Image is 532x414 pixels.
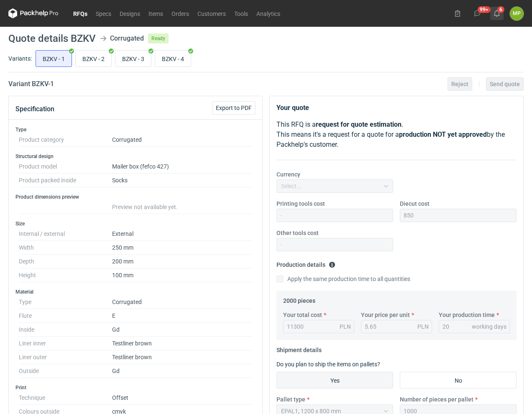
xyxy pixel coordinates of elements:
[283,311,322,319] label: Your total cost
[15,194,256,200] h3: Product dimensions preview
[19,227,112,241] dt: Internal / external
[115,8,144,18] a: Designs
[230,8,252,18] a: Tools
[15,289,256,295] h3: Material
[276,229,319,237] label: Other tools cost
[112,295,252,309] dd: Corrugated
[399,130,487,138] strong: production NOT yet approved
[19,309,112,323] dt: Flute
[471,7,484,20] button: 99+
[490,81,520,87] span: Send quote
[15,99,54,119] button: Specification
[252,8,284,18] a: Analytics
[19,364,112,378] dt: Outside
[110,33,144,43] div: Corrugated
[276,361,380,368] label: Do you plan to ship the items on pallets?
[144,8,167,18] a: Items
[361,311,410,319] label: Your price per unit
[340,322,351,331] div: PLN
[112,391,252,405] dd: Offset
[115,50,151,67] label: BZKV - 3
[8,79,54,89] h2: Variant BZKV - 1
[112,133,252,147] dd: Corrugated
[19,323,112,337] dt: Inside
[112,268,252,282] dd: 100 mm
[439,311,495,319] label: Your production time
[19,391,112,405] dt: Technique
[283,294,315,304] legend: 2000 pieces
[19,174,112,187] dt: Product packed inside
[448,77,472,91] button: Reject
[112,174,252,187] dd: Socks
[112,350,252,364] dd: Testliner brown
[112,337,252,350] dd: Testliner brown
[276,395,305,404] label: Pallet type
[112,323,252,337] dd: Gd
[19,350,112,364] dt: Liner outer
[276,258,335,268] legend: Production details
[276,343,322,353] legend: Shipment details
[193,8,230,18] a: Customers
[15,220,256,227] h3: Size
[472,322,506,331] div: working days
[112,227,252,241] dd: External
[167,8,193,18] a: Orders
[276,275,410,283] label: Apply the same production time to all quantities
[276,104,309,112] strong: Your quote
[112,255,252,268] dd: 200 mm
[112,364,252,378] dd: Gd
[15,126,256,133] h3: Type
[316,120,402,128] strong: request for quote estimation
[400,199,430,208] label: Diecut cost
[216,105,252,111] span: Export to PDF
[15,384,256,391] h3: Print
[112,241,252,255] dd: 250 mm
[8,54,32,63] label: Variants:
[19,337,112,350] dt: Liner inner
[92,8,115,18] a: Specs
[19,268,112,282] dt: Height
[19,133,112,147] dt: Product category
[486,77,524,91] button: Send quote
[155,50,191,67] label: BZKV - 4
[490,7,504,20] button: 6
[36,50,72,67] label: BZKV - 1
[112,309,252,323] dd: E
[276,120,517,150] p: This RFQ is a . This means it's a request for a quote for a by the Packhelp's customer.
[19,241,112,255] dt: Width
[276,170,300,179] label: Currency
[112,160,252,174] dd: Mailer box (fefco 427)
[417,322,429,331] div: PLN
[451,81,468,87] span: Reject
[19,295,112,309] dt: Type
[510,7,524,20] div: Magdalena Polakowska
[276,199,325,208] label: Printing tools cost
[75,50,112,67] label: BZKV - 2
[19,255,112,268] dt: Depth
[212,101,256,115] button: Export to PDF
[112,204,178,210] span: Preview not available yet.
[8,8,59,18] svg: Packhelp Pro
[148,33,169,43] span: Ready
[8,33,96,43] h1: Quote details BZKV
[400,395,473,404] label: Number of pieces per pallet
[510,7,524,20] button: MP
[69,8,92,18] a: RFQs
[15,153,256,160] h3: Structural design
[19,160,112,174] dt: Product model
